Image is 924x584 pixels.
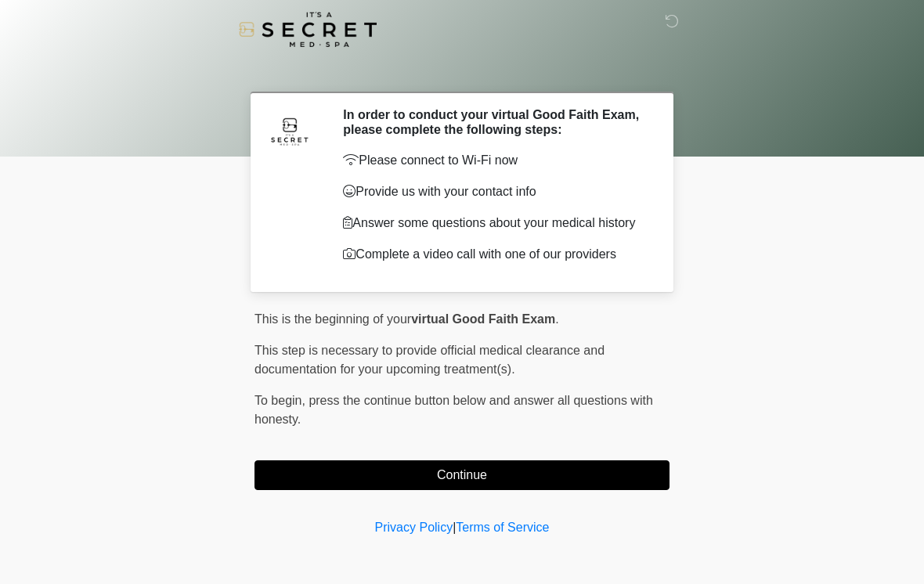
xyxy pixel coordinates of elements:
[343,151,646,170] p: Please connect to Wi-Fi now
[254,344,605,376] span: This step is necessary to provide official medical clearance and documentation for your upcoming ...
[239,12,377,47] img: It's A Secret Med Spa Logo
[375,521,453,534] a: Privacy Policy
[254,312,411,326] span: This is the beginning of your
[254,394,653,426] span: press the continue button below and answer all questions with honesty.
[266,107,313,154] img: Agent Avatar
[343,182,646,201] p: Provide us with your contact info
[243,56,681,85] h1: ‎ ‎
[411,312,555,326] strong: virtual Good Faith Exam
[343,107,646,137] h2: In order to conduct your virtual Good Faith Exam, please complete the following steps:
[453,521,456,534] a: |
[343,245,646,264] p: Complete a video call with one of our providers
[254,394,309,407] span: To begin,
[555,312,558,326] span: .
[456,521,549,534] a: Terms of Service
[254,460,670,490] button: Continue
[343,214,646,233] p: Answer some questions about your medical history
